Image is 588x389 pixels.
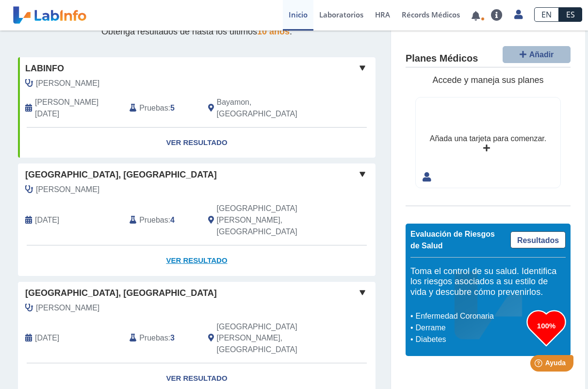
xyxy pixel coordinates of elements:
h4: Planes Médicos [406,53,478,65]
span: 2025-07-07 [35,332,59,344]
a: Ver Resultado [18,128,376,158]
span: Pruebas [139,102,168,114]
li: Derrame [413,322,527,334]
span: San Juan, PR [217,203,324,238]
b: 5 [170,104,175,112]
span: labinfo [25,62,64,75]
span: Rivera Nazario, Ivan [36,184,99,195]
h3: 100% [527,320,566,332]
li: Enfermedad Coronaria [413,310,527,322]
a: EN [534,7,559,22]
div: : [122,203,200,238]
span: Pruebas [139,332,168,344]
div: : [122,97,200,120]
span: [GEOGRAPHIC_DATA], [GEOGRAPHIC_DATA] [25,287,217,300]
h5: Toma el control de su salud. Identifica los riesgos asociados a su estilo de vida y descubre cómo... [410,266,566,298]
iframe: Help widget launcher [502,351,577,378]
a: ES [559,7,582,22]
b: 3 [170,334,175,342]
span: 10 años [257,27,290,36]
span: HRA [375,10,390,19]
div: Añada una tarjeta para comenzar. [430,133,546,145]
a: Ver Resultado [18,245,376,276]
span: Añadir [529,50,554,59]
span: Bayamon, PR [217,97,324,120]
span: San Juan, PR [217,321,324,356]
span: 2025-09-13 [35,214,59,226]
span: [GEOGRAPHIC_DATA], [GEOGRAPHIC_DATA] [25,168,217,181]
b: 4 [170,216,175,224]
li: Diabetes [413,334,527,345]
a: Resultados [510,231,566,248]
span: Gonzalez Ingles, Luis [36,78,99,89]
button: Añadir [503,46,571,63]
span: Accede y maneja sus planes [432,75,543,85]
span: Rivera Nazario, Ivan [36,302,99,314]
span: Pruebas [139,214,168,226]
span: 2021-01-23 [35,97,122,120]
div: : [122,321,200,356]
span: Obtenga resultados de hasta los últimos . [101,27,292,36]
span: Evaluación de Riesgos de Salud [410,230,495,250]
